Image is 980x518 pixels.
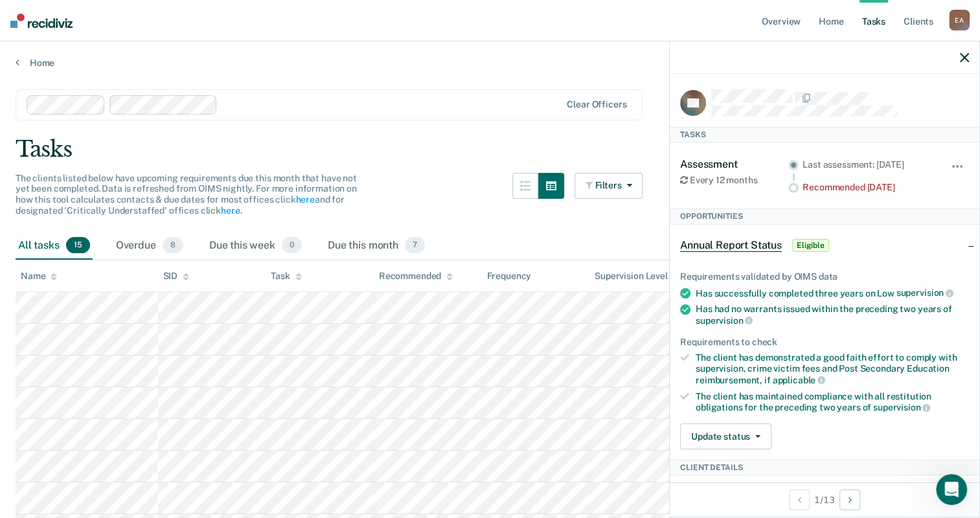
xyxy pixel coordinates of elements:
div: E A [949,10,970,30]
div: Tasks [670,127,979,142]
div: Clear officers [567,99,626,110]
div: Due this week [207,232,304,260]
button: Previous Client [789,490,810,510]
div: 1 / 13 [670,482,979,517]
span: supervision [696,315,753,326]
div: All tasks [16,232,93,260]
span: 15 [66,237,90,254]
div: Frequency [486,271,531,282]
div: Opportunities [670,208,979,224]
button: Update status [680,423,771,449]
span: The clients listed below have upcoming requirements due this month that have not yet been complet... [16,173,357,216]
div: Recommended [379,271,453,282]
div: Has had no warrants issued within the preceding two years of [696,304,969,326]
span: 8 [163,237,183,254]
span: supervision [896,287,953,298]
a: Home [16,57,964,69]
div: Task [271,271,301,282]
div: The client has maintained compliance with all restitution obligations for the preceding two years of [696,391,969,413]
img: Recidiviz [10,14,73,28]
div: Assessment [680,158,788,170]
div: SID [163,271,190,282]
div: Last assessment: [DATE] [803,159,933,170]
iframe: Intercom live chat [936,474,967,505]
div: Has successfully completed three years on Low [696,287,969,299]
button: Next Client [839,490,860,510]
div: Annual Report StatusEligible [670,225,979,266]
div: The client has demonstrated a good faith effort to comply with supervision, crime victim fees and... [696,352,969,385]
div: Name [21,271,57,282]
span: Eligible [792,239,829,252]
div: Client Details [670,460,979,475]
button: Filters [575,173,643,199]
span: 0 [282,237,302,254]
div: Tasks [16,136,964,163]
div: Overdue [113,232,186,260]
a: here [295,194,314,205]
span: applicable [773,375,825,385]
a: here [221,205,240,216]
span: 7 [405,237,425,254]
div: Recommended [DATE] [803,182,933,193]
div: Requirements validated by OIMS data [680,271,969,282]
div: Every 12 months [680,175,788,186]
div: Supervision Level [595,271,679,282]
span: supervision [873,402,930,412]
div: Due this month [325,232,427,260]
span: Annual Report Status [680,239,782,252]
div: Requirements to check [680,337,969,348]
